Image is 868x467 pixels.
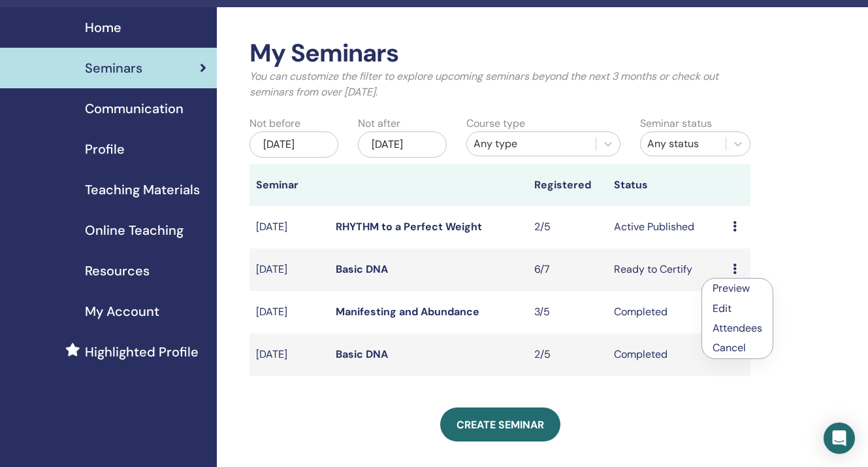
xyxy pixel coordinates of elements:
[607,206,727,249] td: Active Published
[249,164,329,206] th: Seminar
[457,418,544,432] span: Create seminar
[249,131,338,158] div: [DATE]
[249,249,329,291] td: [DATE]
[640,116,712,131] label: Seminar status
[607,334,727,376] td: Completed
[358,116,400,131] label: Not after
[713,340,762,356] p: Cancel
[85,58,142,78] span: Seminars
[713,281,750,295] a: Preview
[85,18,121,37] span: Home
[336,262,388,276] a: Basic DNA
[607,249,727,291] td: Ready to Certify
[713,321,762,335] a: Attendees
[358,131,447,158] div: [DATE]
[336,347,388,361] a: Basic DNA
[528,334,607,376] td: 2/5
[85,180,200,199] span: Teaching Materials
[607,291,727,334] td: Completed
[336,305,479,319] a: Manifesting and Abundance
[85,261,150,281] span: Resources
[474,136,589,152] div: Any type
[85,342,199,362] span: Highlighted Profile
[336,220,482,233] a: RHYTHM to a Perfect Weight
[249,334,329,376] td: [DATE]
[249,291,329,334] td: [DATE]
[528,249,607,291] td: 6/7
[528,164,607,206] th: Registered
[85,302,159,321] span: My Account
[713,302,731,315] a: Edit
[528,291,607,334] td: 3/5
[440,407,560,441] a: Create seminar
[528,206,607,249] td: 2/5
[249,69,750,100] p: You can customize the filter to explore upcoming seminars beyond the next 3 months or check out s...
[85,99,184,118] span: Communication
[249,39,750,69] h2: My Seminars
[249,116,300,131] label: Not before
[824,423,855,454] div: Open Intercom Messenger
[647,136,719,152] div: Any status
[607,164,727,206] th: Status
[249,206,329,249] td: [DATE]
[466,116,525,131] label: Course type
[85,220,184,240] span: Online Teaching
[85,139,125,159] span: Profile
